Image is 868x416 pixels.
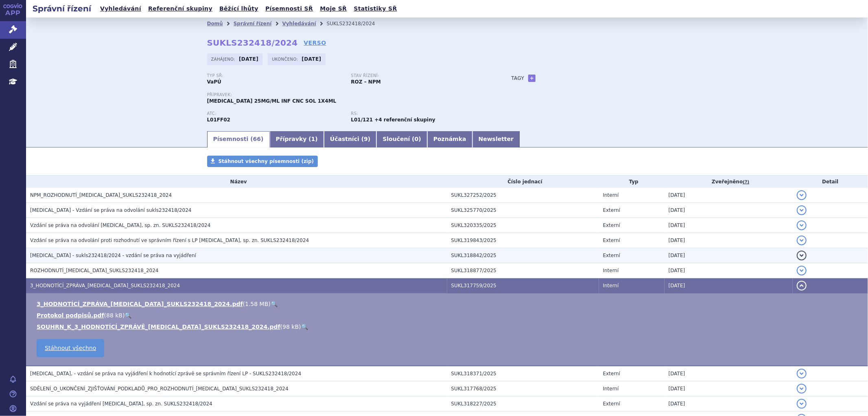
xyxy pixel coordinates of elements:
a: Referenční skupiny [146,3,215,14]
abbr: (?) [743,179,749,185]
td: [DATE] [665,248,793,263]
span: 9 [364,136,368,142]
span: Interní [603,192,619,198]
a: Písemnosti SŘ [263,3,315,14]
p: ATC: [207,111,343,116]
a: Písemnosti (66) [207,131,270,147]
a: Sloučení (0) [376,131,427,147]
button: detail [797,399,807,409]
span: 98 kB [282,324,299,330]
strong: ROZ – NPM [351,79,381,85]
span: Ukončeno: [272,56,300,62]
button: detail [797,281,807,291]
th: Číslo jednací [447,176,599,188]
a: Běžící lhůty [217,3,261,14]
span: Vzdání se práva na vyjádření KEYTRUDA, sp. zn. SUKLS232418/2024 [30,401,212,407]
button: detail [797,190,807,200]
td: [DATE] [665,381,793,396]
p: Typ SŘ: [207,73,343,78]
th: Zveřejněno [665,176,793,188]
td: [DATE] [665,188,793,203]
a: Stáhnout všechno [37,339,104,357]
span: Keytruda, - vzdání se práva na vyjádření k hodnotící zprávě se správním řízení LP - SUKLS232418/2024 [30,371,301,376]
td: [DATE] [665,218,793,233]
strong: [DATE] [239,56,258,62]
td: [DATE] [665,278,793,293]
td: [DATE] [665,263,793,278]
a: Newsletter [472,131,520,147]
span: SDĚLENÍ_O_UKONČENÍ_ZJIŠŤOVÁNÍ_PODKLADŮ_PRO_ROZHODNUTÍ_KEYTRUDA_SUKLS232418_2024 [30,386,289,392]
span: Externí [603,253,620,258]
a: Správní řízení [234,21,272,26]
li: ( ) [37,311,860,319]
th: Název [26,176,447,188]
a: SOUHRN_K_3_HODNOTÍCÍ_ZPRÁVĚ_[MEDICAL_DATA]_SUKLS232418_2024.pdf [37,324,280,330]
td: SUKL320335/2025 [447,218,599,233]
td: SUKL327252/2025 [447,188,599,203]
span: Externí [603,401,620,407]
button: detail [797,384,807,394]
td: [DATE] [665,396,793,412]
p: RS: [351,111,487,116]
span: Interní [603,386,619,392]
span: ROZHODNUTÍ_KEYTRUDA_SUKLS232418_2024 [30,268,159,273]
span: Externí [603,238,620,243]
a: Stáhnout všechny písemnosti (zip) [207,156,318,167]
td: SUKL325770/2025 [447,203,599,218]
span: 3_HODNOTÍCÍ_ZPRÁVA_KEYTRUDA_SUKLS232418_2024 [30,283,180,288]
span: 0 [415,136,419,142]
td: [DATE] [665,233,793,248]
span: 88 kB [106,312,122,319]
td: SUKL317759/2025 [447,278,599,293]
a: Vyhledávání [98,3,144,14]
span: NPM_ROZHODNUTÍ_KEYTRUDA_SUKLS232418_2024 [30,192,172,198]
strong: +4 referenční skupiny [374,117,435,123]
td: SUKL318877/2025 [447,263,599,278]
span: 1 [311,136,315,142]
strong: PEMBROLIZUMAB [207,117,230,123]
a: Poznámka [427,131,472,147]
button: detail [797,205,807,215]
td: SUKL318371/2025 [447,366,599,381]
td: SUKL317768/2025 [447,381,599,396]
strong: pembrolizumab [351,117,373,123]
button: detail [797,369,807,379]
th: Typ [599,176,665,188]
p: Přípravek: [207,92,495,97]
strong: [DATE] [302,56,321,62]
a: Protokol podpisů.pdf [37,312,104,319]
a: Přípravky (1) [270,131,324,147]
a: 🔍 [271,301,278,307]
a: Účastníci (9) [324,131,376,147]
a: VERSO [304,39,326,47]
span: Interní [603,268,619,273]
td: SUKL318227/2025 [447,396,599,412]
a: 🔍 [125,312,131,319]
th: Detail [793,176,868,188]
span: 1.58 MB [245,301,268,307]
td: [DATE] [665,366,793,381]
span: Stáhnout všechny písemnosti (zip) [219,158,314,164]
span: Interní [603,283,619,288]
span: Externí [603,222,620,228]
span: KEYTRUDA - Vzdání se práva na odvolání sukls232418/2024 [30,207,191,213]
button: detail [797,251,807,260]
a: Moje SŘ [317,3,349,14]
span: 66 [253,136,261,142]
span: [MEDICAL_DATA] 25MG/ML INF CNC SOL 1X4ML [207,98,337,104]
li: ( ) [37,323,860,331]
a: Domů [207,21,223,26]
a: Statistiky SŘ [351,3,399,14]
strong: VaPÚ [207,79,221,85]
a: Vyhledávání [282,21,316,26]
button: detail [797,266,807,275]
span: Vzdání se práva na odvolání KEYTRUDA, sp. zn. SUKLS232418/2024 [30,222,210,228]
span: Externí [603,371,620,376]
button: detail [797,236,807,245]
span: Vzdání se práva na odvolání proti rozhodnutí ve správním řízení s LP Keytruda, sp. zn. SUKLS23241... [30,238,309,243]
li: SUKLS232418/2024 [327,18,386,30]
li: ( ) [37,300,860,308]
h2: Správní řízení [26,3,98,14]
strong: SUKLS232418/2024 [207,38,298,48]
span: KEYTRUDA - sukls232418/2024 - vzdání se práva na vyjádření [30,253,196,258]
